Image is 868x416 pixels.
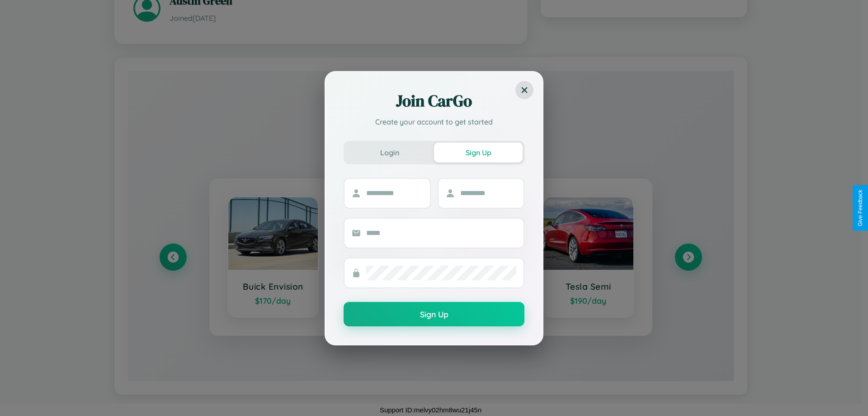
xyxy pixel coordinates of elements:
button: Sign Up [434,143,523,163]
div: Give Feedback [857,190,863,226]
p: Create your account to get started [344,116,524,127]
h2: Join CarGo [344,90,524,112]
button: Sign Up [344,302,524,326]
button: Login [345,143,434,163]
